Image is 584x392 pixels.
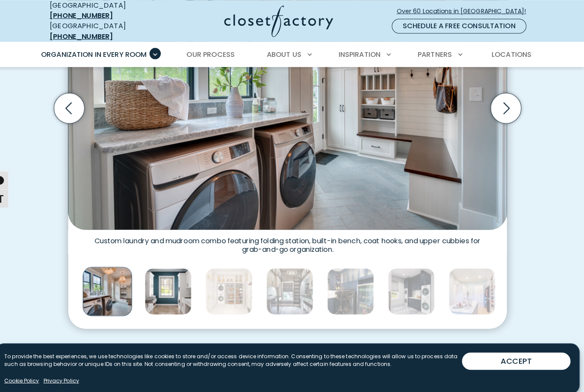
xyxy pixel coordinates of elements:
img: Stacked washer & dryer inside walk-in closet with custom cabinetry and shelving. [451,264,497,310]
a: Over 60 Locations in [GEOGRAPHIC_DATA]! [399,3,534,18]
a: Schedule a Free Consultation [395,18,527,33]
a: [PHONE_NUMBER] [58,31,120,41]
span: Partners [420,49,454,59]
button: Previous slide [59,88,95,125]
span: Over 60 Locations in [GEOGRAPHIC_DATA]! [399,6,534,15]
div: [GEOGRAPHIC_DATA] [58,21,162,41]
img: Laundry room with dual washer and dryer with folding station and dark blue upper cabinetry [391,264,437,310]
img: Closet Factory Logo [230,5,337,36]
nav: Primary Menu [43,42,541,66]
span: Inspiration [342,49,383,59]
a: Cookie Policy [13,371,47,379]
button: Next slide [489,88,525,125]
span: About Us [271,49,306,59]
a: Privacy Policy [52,371,87,379]
figcaption: Custom laundry and mudroom combo featuring folding station, built-in bench, coat hooks, and upper... [76,226,508,250]
img: Custom laundry room with pull-out ironing board and laundry sink [151,264,198,310]
img: Custom laundry room with gold hanging rod, glass door cabinets, and concealed laundry storage [211,264,257,310]
span: Locations [493,49,532,59]
a: [PHONE_NUMBER] [58,10,120,20]
p: To provide the best experiences, we use technologies like cookies to store and/or access device i... [13,347,464,363]
img: Custom laundry room with ladder for high reach items and fabric rolling laundry bins [271,264,317,310]
span: Our Process [192,49,240,59]
img: Custom laundry room and mudroom with folding station, built-in bench, coat hooks, and white shake... [90,262,139,311]
button: ACCEPT [464,347,571,364]
img: Laundry rom with beverage fridge in calm sea melamine [331,264,377,310]
span: Organization in Every Room [49,49,153,59]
